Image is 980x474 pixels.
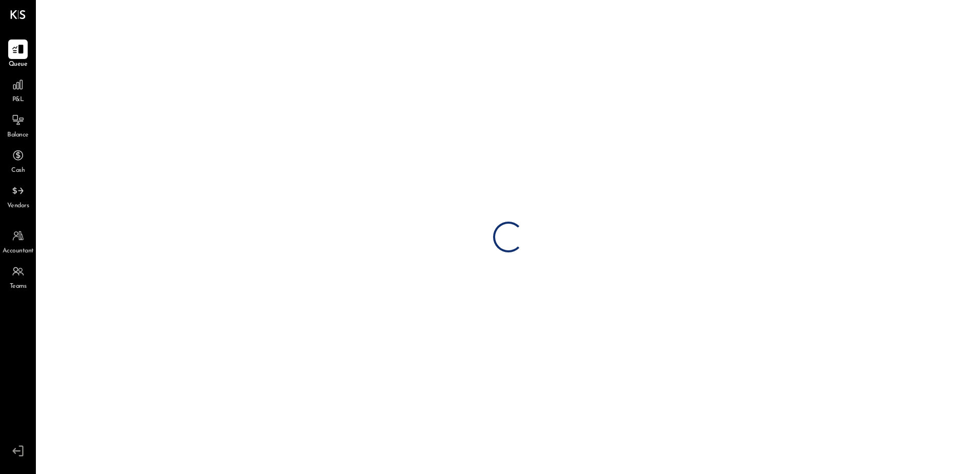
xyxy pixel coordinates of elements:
span: Balance [7,131,29,140]
span: Accountant [3,247,34,256]
a: Queue [1,39,35,69]
span: Vendors [7,202,29,211]
span: Teams [10,282,27,291]
span: P&L [12,95,24,105]
a: Cash [1,146,35,175]
span: Cash [11,166,25,175]
a: P&L [1,75,35,105]
a: Balance [1,110,35,140]
span: Queue [9,60,28,69]
a: Vendors [1,181,35,211]
a: Teams [1,262,35,291]
a: Accountant [1,226,35,256]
